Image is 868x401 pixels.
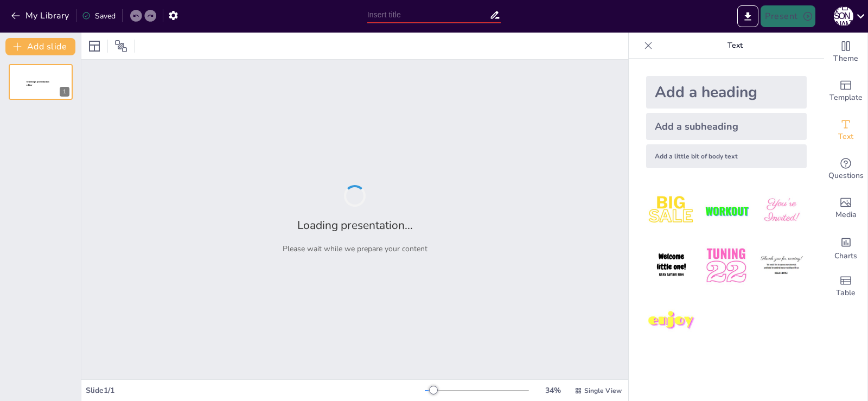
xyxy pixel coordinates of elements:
[646,186,697,236] img: 1.jpeg
[646,113,807,140] div: Add a subheading
[646,296,697,346] img: 7.jpeg
[824,150,867,189] div: Get real-time input from your audience
[60,87,69,97] div: 1
[114,40,127,53] span: Position
[701,186,751,236] img: 2.jpeg
[701,240,751,291] img: 5.jpeg
[646,144,807,168] div: Add a little bit of body text
[835,209,857,221] span: Media
[8,7,74,24] button: My Library
[646,76,807,109] div: Add a heading
[824,267,867,306] div: Add a table
[824,189,867,228] div: Add images, graphics, shapes or video
[657,33,813,59] p: Text
[27,81,49,87] span: Sendsteps presentation editor
[761,5,815,27] button: Present
[824,111,867,150] div: Add text boxes
[824,33,867,72] div: Change the overall theme
[82,11,116,21] div: Saved
[838,131,853,143] span: Text
[824,228,867,267] div: Add charts and graphs
[836,287,856,299] span: Table
[756,240,807,291] img: 6.jpeg
[834,5,853,27] button: А [PERSON_NAME]
[756,186,807,236] img: 3.jpeg
[584,386,622,395] span: Single View
[5,38,75,55] button: Add slide
[646,240,697,291] img: 4.jpeg
[834,250,857,262] span: Charts
[297,218,413,233] h2: Loading presentation...
[540,385,566,396] div: 34 %
[283,244,427,254] p: Please wait while we prepare your content
[367,7,490,23] input: Insert title
[834,7,853,26] div: А [PERSON_NAME]
[737,5,758,27] button: Export to PowerPoint
[828,170,864,182] span: Questions
[86,37,103,55] div: Layout
[9,64,73,100] div: 1
[833,53,858,65] span: Theme
[86,385,425,396] div: Slide 1 / 1
[824,72,867,111] div: Add ready made slides
[829,92,863,104] span: Template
